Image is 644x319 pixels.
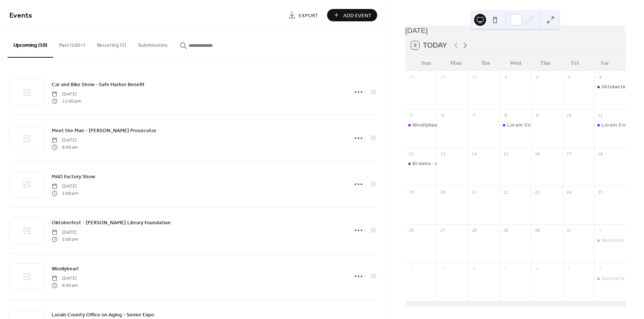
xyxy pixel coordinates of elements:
div: 1 [502,73,509,80]
span: Export [299,12,318,19]
span: Events [9,8,32,23]
div: Tue [471,55,501,71]
div: 9 [534,112,541,119]
a: MAD Factory Show [52,172,95,181]
div: Fri [560,55,590,71]
div: 1 [597,227,604,234]
div: 8 [502,112,509,119]
div: 20 [439,189,446,195]
div: Sat [590,55,620,71]
span: Car and Bike Show - Safe Harbor Benefit [52,81,145,89]
div: 6 [534,265,541,272]
span: [DATE] [52,229,78,236]
span: [DATE] [52,137,78,144]
div: 29 [439,73,446,80]
a: Meet the Man - [PERSON_NAME] Prosecutor [52,126,156,135]
div: 5 [502,265,509,272]
div: 4 [471,265,477,272]
div: 31 [565,227,572,234]
div: 18 [597,150,604,157]
div: 2 [408,265,415,272]
div: Thu [530,55,560,71]
span: Add Event [343,12,372,19]
span: 12:00 pm [52,98,81,104]
button: Past (100+) [53,30,91,57]
span: 8:00 am [52,282,78,289]
div: 22 [502,189,509,195]
button: Add Event [327,9,377,21]
div: Sun [411,55,441,71]
div: 21 [471,189,477,195]
div: 15 [502,150,509,157]
span: MAD Factory Show [52,173,95,181]
div: 7 [565,265,572,272]
div: 6 [439,112,446,119]
a: Woollybear! [52,264,79,273]
span: [DATE] [52,183,78,190]
span: Meet the Man - [PERSON_NAME] Prosecutor [52,127,156,135]
div: 30 [471,73,477,80]
div: Mon [441,55,471,71]
div: 16 [534,150,541,157]
span: Lorain County Office on Aging - Senior Expo [52,311,154,319]
div: 29 [502,227,509,234]
span: 5:00 pm [52,236,78,243]
button: Recurring (1) [91,30,132,57]
div: 12 [408,150,415,157]
div: 8 [597,265,604,272]
button: 8Today [409,39,450,51]
span: 8:00 am [52,144,78,151]
div: 2 [534,73,541,80]
div: 17 [565,150,572,157]
div: 19 [408,189,415,195]
span: [DATE] [52,275,78,282]
div: Lorain County Office on Aging - Senior Expo [507,121,614,129]
div: Vermilion Fire Department Steak Fry [594,237,626,244]
a: Car and Bike Show - Safe Harbor Benefit [52,80,145,89]
div: [DATE] [405,25,626,36]
div: 3 [565,73,572,80]
div: German's Villa Fabulous Craft Show!! [594,275,626,282]
span: Oktoberfest - [PERSON_NAME] Library Foundation [52,219,171,227]
span: [DATE] [52,91,81,98]
button: Submissions [132,30,174,57]
button: Upcoming (10) [7,30,53,58]
div: 11 [597,112,604,119]
a: Lorain County Office on Aging - Senior Expo [52,310,154,319]
a: Oktoberfest - [PERSON_NAME] Library Foundation [52,218,171,227]
div: 24 [565,189,572,195]
div: Oktoberfest - Ritter Library Foundation [594,83,626,91]
div: Lorain County Hispanic Foundation - Night at the Races [594,121,626,129]
div: 13 [439,150,446,157]
div: 23 [534,189,541,195]
div: 5 [408,112,415,119]
div: Wed [500,55,530,71]
div: 3 [439,265,446,272]
div: 4 [597,73,604,80]
div: Woollybear! [405,121,437,129]
div: 28 [471,227,477,234]
a: Export [283,9,324,21]
div: Browns -v- Steelers Game Day Bash! [412,160,503,167]
div: 30 [534,227,541,234]
span: Woollybear! [52,265,79,273]
span: 5:00 pm [52,190,78,197]
div: 10 [565,112,572,119]
div: 25 [597,189,604,195]
div: 27 [439,227,446,234]
div: 7 [471,112,477,119]
div: Browns -v- Steelers Game Day Bash! [405,160,437,167]
div: 14 [471,150,477,157]
div: 28 [408,73,415,80]
div: Lorain County Office on Aging - Senior Expo [500,121,531,129]
div: Woollybear! [412,121,441,129]
div: 26 [408,227,415,234]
